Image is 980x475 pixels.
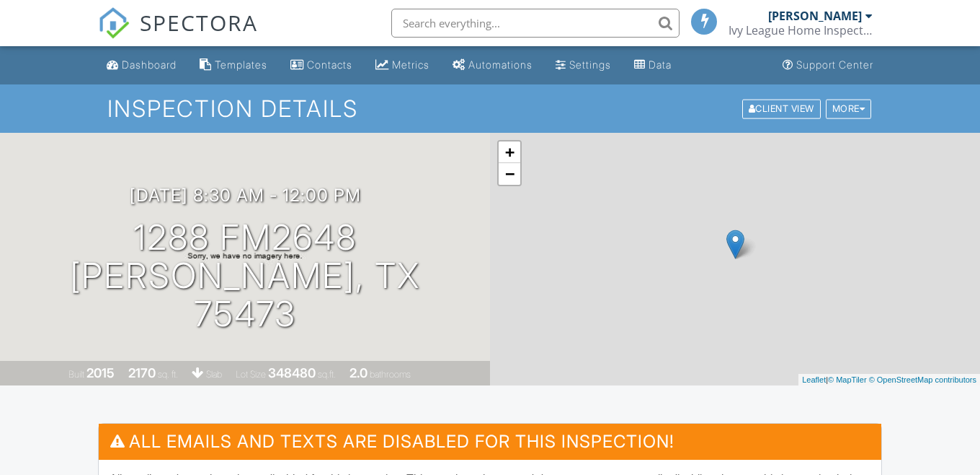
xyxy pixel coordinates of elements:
[447,52,538,79] a: Automations (Basic)
[741,103,824,113] a: Client View
[98,7,130,39] img: The Best Home Inspection Software - Spectora
[206,369,222,380] span: slab
[307,58,352,71] div: Contacts
[122,58,177,71] div: Dashboard
[649,58,672,71] div: Data
[268,365,316,380] div: 348480
[828,375,867,384] a: © MapTiler
[742,99,821,118] div: Client View
[569,58,611,71] div: Settings
[796,58,873,71] div: Support Center
[777,52,879,79] a: Support Center
[729,23,873,38] div: Ivy League Home Inspections
[128,365,156,380] div: 2170
[140,7,258,38] span: SPECTORA
[107,96,873,121] h1: Inspection Details
[499,141,520,163] a: Zoom in
[370,52,435,79] a: Metrics
[499,163,520,185] a: Zoom out
[215,58,267,71] div: Templates
[391,9,680,38] input: Search everything...
[194,52,273,79] a: Templates
[869,375,976,384] a: © OpenStreetMap contributors
[86,365,115,380] div: 2015
[318,369,336,380] span: sq.ft.
[349,365,367,380] div: 2.0
[98,19,258,50] a: SPECTORA
[628,52,677,79] a: Data
[236,369,266,380] span: Lot Size
[158,369,178,380] span: sq. ft.
[798,374,980,386] div: |
[130,186,361,205] h3: [DATE] 8:30 am - 12:00 pm
[99,424,881,459] h3: All emails and texts are disabled for this inspection!
[468,58,533,71] div: Automations
[23,219,467,333] h1: 1288 FM2648 [PERSON_NAME], TX 75473
[826,99,872,118] div: More
[768,9,862,23] div: [PERSON_NAME]
[68,369,84,380] span: Built
[101,52,182,79] a: Dashboard
[370,369,411,380] span: bathrooms
[802,375,826,384] a: Leaflet
[392,58,429,71] div: Metrics
[550,52,617,79] a: Settings
[285,52,358,79] a: Contacts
